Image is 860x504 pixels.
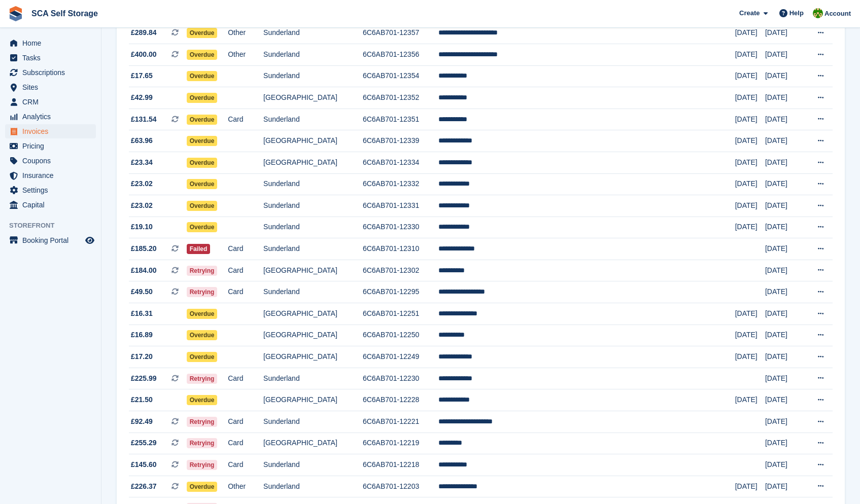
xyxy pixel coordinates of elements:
td: [DATE] [765,65,804,87]
td: [DATE] [735,22,765,44]
span: Retrying [187,266,218,276]
td: [DATE] [765,109,804,130]
span: Retrying [187,374,218,384]
td: [GEOGRAPHIC_DATA] [263,130,363,152]
td: [GEOGRAPHIC_DATA] [263,152,363,173]
td: 6C6AB701-12249 [363,346,439,368]
td: [DATE] [765,476,804,497]
td: [DATE] [735,303,765,325]
td: 6C6AB701-12203 [363,476,439,497]
td: 6C6AB701-12334 [363,152,439,173]
span: £49.50 [131,286,153,297]
span: £131.54 [131,114,157,125]
td: [GEOGRAPHIC_DATA] [263,303,363,325]
span: Overdue [187,482,218,492]
td: 6C6AB701-12310 [363,238,439,260]
span: Settings [22,183,83,197]
td: [DATE] [765,130,804,152]
span: Home [22,36,83,50]
td: [DATE] [765,195,804,217]
span: Overdue [187,71,218,81]
span: Pricing [22,139,83,153]
td: 6C6AB701-12331 [363,195,439,217]
td: [DATE] [735,325,765,346]
span: Overdue [187,115,218,125]
td: [DATE] [735,346,765,368]
td: Card [228,281,263,303]
td: [DATE] [735,109,765,130]
span: £17.20 [131,351,153,362]
span: £19.10 [131,222,153,232]
td: [DATE] [735,87,765,109]
a: menu [5,168,96,183]
td: [DATE] [765,281,804,303]
td: 6C6AB701-12332 [363,173,439,195]
td: [DATE] [765,87,804,109]
td: [GEOGRAPHIC_DATA] [263,260,363,281]
span: Help [789,8,804,18]
td: Other [228,44,263,65]
td: Other [228,22,263,44]
td: [DATE] [735,130,765,152]
td: [DATE] [765,346,804,368]
td: Sunderland [263,109,363,130]
td: [DATE] [765,217,804,238]
span: Overdue [187,222,218,232]
a: menu [5,65,96,80]
a: menu [5,139,96,153]
a: Preview store [84,234,96,246]
span: £16.31 [131,308,153,319]
td: Sunderland [263,454,363,476]
td: Other [228,476,263,497]
td: 6C6AB701-12228 [363,389,439,411]
td: 6C6AB701-12219 [363,433,439,454]
a: SCA Self Storage [27,5,102,22]
span: Analytics [22,110,83,124]
a: menu [5,51,96,65]
td: [DATE] [735,152,765,173]
td: [DATE] [765,260,804,281]
td: [DATE] [765,454,804,476]
td: [DATE] [735,389,765,411]
span: Create [739,8,760,18]
span: Retrying [187,287,218,297]
td: Card [228,411,263,433]
span: £289.84 [131,27,157,38]
td: [GEOGRAPHIC_DATA] [263,346,363,368]
span: Overdue [187,28,218,38]
td: [DATE] [735,173,765,195]
span: £63.96 [131,135,153,146]
span: Overdue [187,330,218,340]
a: menu [5,198,96,212]
span: Invoices [22,124,83,138]
td: Sunderland [263,217,363,238]
span: Account [824,9,851,19]
span: CRM [22,95,83,109]
td: Card [228,109,263,130]
span: Failed [187,244,211,254]
span: Overdue [187,158,218,168]
span: Overdue [187,93,218,103]
span: £92.49 [131,416,153,427]
span: £185.20 [131,243,157,254]
td: [DATE] [765,44,804,65]
a: menu [5,124,96,138]
span: Retrying [187,460,218,470]
td: [DATE] [765,389,804,411]
td: Sunderland [263,411,363,433]
span: Overdue [187,179,218,189]
span: Capital [22,198,83,212]
td: [DATE] [735,476,765,497]
td: [GEOGRAPHIC_DATA] [263,325,363,346]
a: menu [5,95,96,109]
td: [DATE] [765,325,804,346]
td: Card [228,454,263,476]
td: [DATE] [765,22,804,44]
td: Sunderland [263,173,363,195]
td: Sunderland [263,22,363,44]
span: Insurance [22,168,83,183]
span: Coupons [22,154,83,168]
td: Card [228,238,263,260]
td: [GEOGRAPHIC_DATA] [263,389,363,411]
td: Sunderland [263,368,363,389]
